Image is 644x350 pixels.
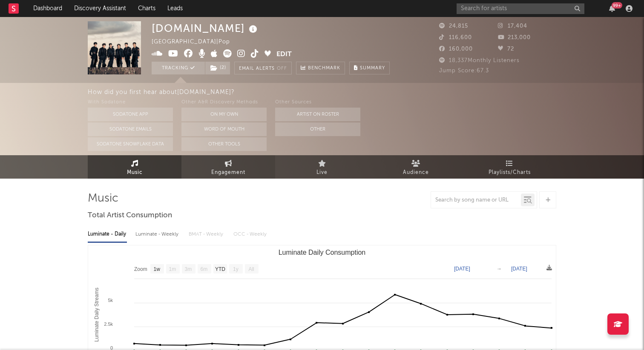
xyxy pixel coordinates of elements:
span: 213,000 [498,35,531,40]
span: 18,337 Monthly Listeners [439,58,520,63]
text: 1m [169,266,176,272]
span: 17,404 [498,23,527,29]
text: Luminate Daily Streams [94,287,100,341]
button: Other Tools [181,137,267,151]
div: Other A&R Discovery Methods [181,97,267,108]
button: Edit [276,49,292,60]
input: Search by song name or URL [431,197,521,204]
text: Zoom [134,266,147,272]
button: Word Of Mouth [181,122,267,136]
a: Live [275,155,369,179]
span: Engagement [211,168,245,178]
text: All [248,266,254,272]
span: Music [127,168,143,178]
span: Total Artist Consumption [88,211,172,221]
span: Benchmark [308,63,340,74]
span: 72 [498,46,514,52]
span: 24,815 [439,23,468,29]
text: 5k [108,298,113,303]
div: Other Sources [275,97,360,108]
div: Luminate - Weekly [135,227,180,242]
button: Sodatone App [88,108,173,121]
a: Audience [369,155,463,179]
div: 99 + [612,2,622,9]
text: [DATE] [511,266,527,272]
span: Jump Score: 67.3 [439,68,489,74]
div: How did you first hear about [DOMAIN_NAME] ? [88,87,644,97]
a: Engagement [181,155,275,179]
button: Summary [349,62,390,74]
text: Luminate Daily Consumption [279,249,366,256]
text: [DATE] [454,266,470,272]
button: Other [275,122,360,136]
span: 116,600 [439,35,472,40]
div: With Sodatone [88,97,173,108]
button: Artist on Roster [275,108,360,121]
span: Audience [403,168,429,178]
div: Luminate - Daily [88,227,127,242]
text: YTD [215,266,225,272]
span: 160,000 [439,46,473,52]
text: 3m [185,266,192,272]
span: Summary [360,66,385,71]
button: Sodatone Emails [88,122,173,136]
a: Benchmark [296,62,345,74]
button: (2) [205,62,230,74]
text: 2.5k [104,322,113,327]
a: Playlists/Charts [463,155,556,179]
button: Sodatone Snowflake Data [88,137,173,151]
text: 6m [201,266,208,272]
input: Search for artists [457,3,584,14]
button: Email AlertsOff [234,62,292,74]
div: [DOMAIN_NAME] [152,21,259,35]
text: → [497,266,502,272]
a: Music [88,155,181,179]
text: 1w [154,266,161,272]
em: Off [277,66,287,71]
span: ( 2 ) [205,62,230,74]
button: 99+ [609,5,615,12]
span: Playlists/Charts [489,168,531,178]
button: On My Own [181,108,267,121]
div: [GEOGRAPHIC_DATA] | Pop [152,37,240,47]
span: Live [316,168,328,178]
button: Tracking [152,62,205,74]
text: 1y [233,266,239,272]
